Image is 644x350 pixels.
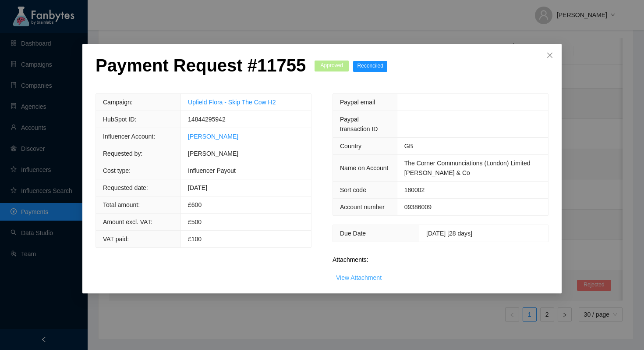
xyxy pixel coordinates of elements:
[188,201,202,208] span: £ 600
[103,133,155,140] span: Influencer Account:
[103,218,152,225] span: Amount excl. VAT:
[103,184,148,191] span: Requested date:
[188,167,236,174] span: Influencer Payout
[96,55,306,76] p: Payment Request # 11755
[103,99,133,106] span: Campaign:
[404,186,425,193] span: 180002
[340,99,375,106] span: Paypal email
[188,99,276,106] a: Upfield Flora - Skip The Cow H2
[103,150,142,157] span: Requested by:
[103,167,131,174] span: Cost type:
[315,61,349,71] span: Approved
[340,164,389,171] span: Name on Account
[404,204,432,211] span: 09386009
[340,204,385,211] span: Account number
[340,116,378,132] span: Paypal transaction ID
[340,186,366,193] span: Sort code
[426,230,472,237] span: [DATE] [28 days]
[188,218,202,225] span: £500
[353,61,387,72] span: Reconciled
[188,116,226,123] span: 14844295942
[404,143,413,150] span: GB
[188,150,238,157] span: [PERSON_NAME]
[538,44,562,68] button: Close
[340,143,361,150] span: Country
[103,201,140,208] span: Total amount:
[188,236,202,243] span: £100
[340,230,366,237] span: Due Date
[188,133,238,140] a: [PERSON_NAME]
[188,184,207,191] span: [DATE]
[336,274,382,281] a: View Attachment
[103,116,136,123] span: HubSpot ID:
[103,236,129,243] span: VAT paid:
[546,52,553,59] span: close
[404,160,531,176] span: The Corner Communciations (London) Limited [PERSON_NAME] & Co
